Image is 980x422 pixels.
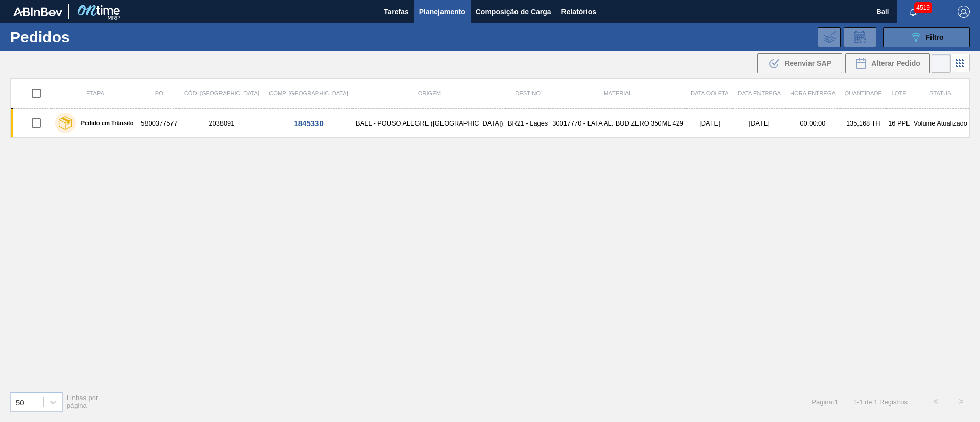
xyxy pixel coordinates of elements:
button: Notificações [897,5,929,19]
button: < [923,389,948,414]
a: Pedido em Trânsito58003775772038091BALL - POUSO ALEGRE ([GEOGRAPHIC_DATA])BR21 - Lages30017770 - ... [11,109,970,138]
span: 4519 [914,2,932,13]
span: 1 - 1 de 1 Registros [853,398,908,406]
td: BALL - POUSO ALEGRE ([GEOGRAPHIC_DATA]) [353,109,506,138]
span: Planejamento [419,6,465,18]
td: 16 PPL [887,109,912,138]
div: 50 [16,398,24,406]
span: Reenviar SAP [785,59,831,67]
span: Quantidade [845,90,882,96]
td: 00:00:00 [786,109,840,138]
span: Etapa [86,90,104,96]
span: Origem [418,90,441,96]
span: Filtro [926,33,944,41]
td: 30017770 - LATA AL. BUD ZERO 350ML 429 [550,109,686,138]
span: Data coleta [691,90,729,96]
div: Solicitação de Revisão de Pedidos [844,27,876,47]
span: Composição de Carga [476,6,551,18]
td: [DATE] [733,109,786,138]
span: Destino [515,90,541,96]
h1: Pedidos [10,31,163,43]
img: Logout [958,6,970,18]
div: 1845330 [266,119,352,128]
span: Cód. [GEOGRAPHIC_DATA] [184,90,260,96]
span: Página : 1 [812,398,838,406]
label: Pedido em Trânsito [76,120,133,126]
span: Data entrega [738,90,781,96]
td: 2038091 [179,109,264,138]
div: Alterar Pedido [845,53,930,73]
span: Tarefas [384,6,409,18]
div: Visão em Lista [932,54,951,73]
span: Comp. [GEOGRAPHIC_DATA] [269,90,348,96]
span: Alterar Pedido [871,59,920,67]
img: TNhmsLtSVTkK8tSr43FrP2fwEKptu5GPRR3wAAAABJRU5ErkJggg== [13,7,62,16]
div: Importar Negociações dos Pedidos [818,27,841,47]
span: Linhas por página [67,394,99,409]
td: 135,168 TH [840,109,887,138]
td: 5800377577 [139,109,180,138]
span: Material [604,90,632,96]
div: Reenviar SAP [757,53,842,73]
button: Filtro [883,27,970,47]
span: Status [929,90,951,96]
button: > [948,389,974,414]
td: [DATE] [686,109,733,138]
div: Visão em Cards [951,54,970,73]
td: BR21 - Lages [506,109,550,138]
span: Relatórios [561,6,596,18]
td: Volume Atualizado [912,109,970,138]
span: Lote [892,90,906,96]
span: PO [155,90,163,96]
span: Hora Entrega [790,90,836,96]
